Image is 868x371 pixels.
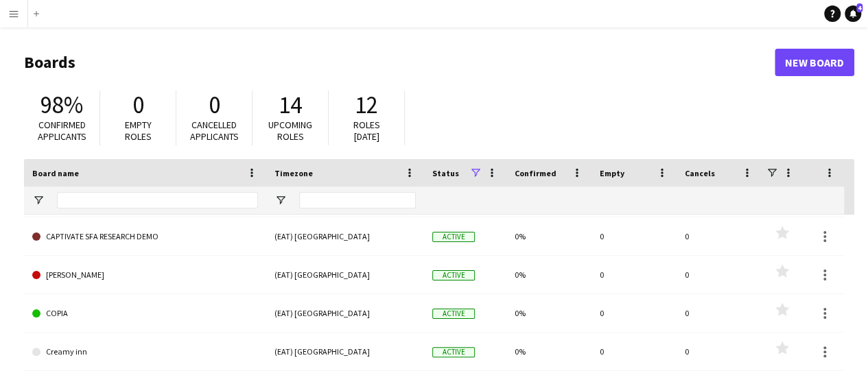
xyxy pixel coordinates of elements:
[132,90,144,120] span: 0
[506,333,591,370] div: 0%
[506,217,591,255] div: 0%
[506,256,591,294] div: 0%
[353,119,380,143] span: Roles [DATE]
[845,5,861,22] a: 4
[190,119,239,143] span: Cancelled applicants
[685,168,715,178] span: Cancels
[600,168,624,178] span: Empty
[591,294,677,332] div: 0
[266,333,424,370] div: (EAT) [GEOGRAPHIC_DATA]
[432,232,475,242] span: Active
[209,90,220,120] span: 0
[856,3,863,12] span: 4
[266,294,424,332] div: (EAT) [GEOGRAPHIC_DATA]
[432,168,459,178] span: Status
[515,168,556,178] span: Confirmed
[677,333,762,370] div: 0
[432,309,475,319] span: Active
[32,333,258,371] a: Creamy inn
[32,168,79,178] span: Board name
[32,194,45,206] button: Open Filter Menu
[677,294,762,332] div: 0
[266,217,424,255] div: (EAT) [GEOGRAPHIC_DATA]
[266,256,424,294] div: (EAT) [GEOGRAPHIC_DATA]
[355,90,378,120] span: 12
[32,294,258,333] a: COPIA
[268,119,312,143] span: Upcoming roles
[432,270,475,280] span: Active
[677,256,762,294] div: 0
[506,294,591,332] div: 0%
[24,52,775,73] h1: Boards
[591,333,677,370] div: 0
[677,217,762,255] div: 0
[775,49,854,76] a: New Board
[299,192,416,208] input: Timezone Filter Input
[40,90,83,120] span: 98%
[279,90,302,120] span: 14
[57,192,258,208] input: Board name Filter Input
[591,217,677,255] div: 0
[432,347,475,357] span: Active
[32,217,258,256] a: CAPTIVATE SFA RESEARCH DEMO
[32,256,258,294] a: [PERSON_NAME]
[125,119,152,143] span: Empty roles
[591,256,677,294] div: 0
[274,168,313,178] span: Timezone
[38,119,86,143] span: Confirmed applicants
[274,194,287,206] button: Open Filter Menu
